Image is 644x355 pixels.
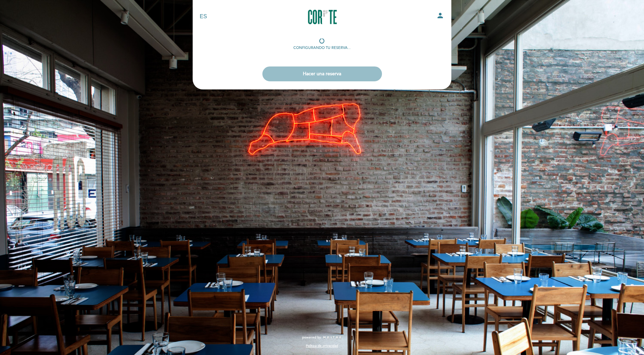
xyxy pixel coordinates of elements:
[436,11,444,20] i: person
[302,335,342,340] a: powered by
[262,66,382,81] button: Hacer una reserva
[323,336,342,339] img: MEITRE
[306,344,338,348] a: Política de privacidad
[293,45,351,51] div: Configurando tu reserva...
[302,335,321,340] span: powered by
[436,11,444,22] button: person
[280,7,364,26] a: Corte Comedor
